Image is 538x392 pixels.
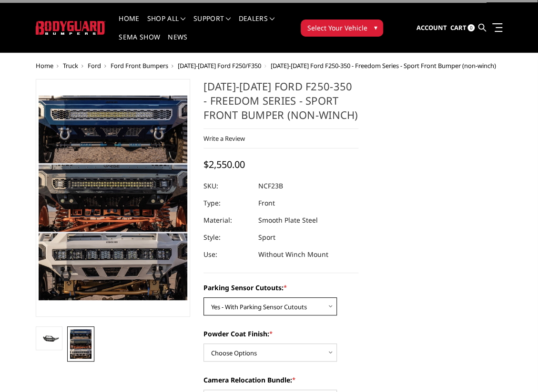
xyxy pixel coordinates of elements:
[490,346,538,392] iframe: Chat Widget
[203,283,358,293] label: Parking Sensor Cutouts:
[450,15,475,41] a: Cart 0
[111,61,168,70] a: Ford Front Bumpers
[36,61,53,70] a: Home
[168,34,187,52] a: News
[258,212,318,229] dd: Smooth Plate Steel
[36,79,191,317] a: 2023-2025 Ford F250-350 - Freedom Series - Sport Front Bumper (non-winch)
[416,23,447,32] span: Account
[203,212,251,229] dt: Material:
[39,333,60,343] img: 2023-2025 Ford F250-350 - Freedom Series - Sport Front Bumper (non-winch)
[203,79,358,129] h1: [DATE]-[DATE] Ford F250-350 - Freedom Series - Sport Front Bumper (non-winch)
[416,15,447,41] a: Account
[36,21,106,35] img: BODYGUARD BUMPERS
[119,34,160,52] a: SEMA Show
[193,15,231,34] a: Support
[450,23,466,32] span: Cart
[203,177,251,195] dt: SKU:
[258,177,283,195] dd: NCF23B
[147,15,186,34] a: shop all
[70,329,91,359] img: Multiple lighting options
[258,229,275,246] dd: Sport
[239,15,275,34] a: Dealers
[119,15,139,34] a: Home
[63,61,78,70] a: Truck
[467,24,475,31] span: 0
[258,246,328,263] dd: Without Winch Mount
[301,20,383,37] button: Select Your Vehicle
[203,229,251,246] dt: Style:
[88,61,101,70] a: Ford
[203,134,245,143] a: Write a Review
[203,158,245,171] span: $2,550.00
[374,22,377,32] span: ▾
[307,23,367,33] span: Select Your Vehicle
[271,61,496,70] span: [DATE]-[DATE] Ford F250-350 - Freedom Series - Sport Front Bumper (non-winch)
[258,195,275,212] dd: Front
[203,375,358,385] label: Camera Relocation Bundle:
[203,246,251,263] dt: Use:
[203,329,358,339] label: Powder Coat Finish:
[203,195,251,212] dt: Type:
[178,61,261,70] a: [DATE]-[DATE] Ford F250/F350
